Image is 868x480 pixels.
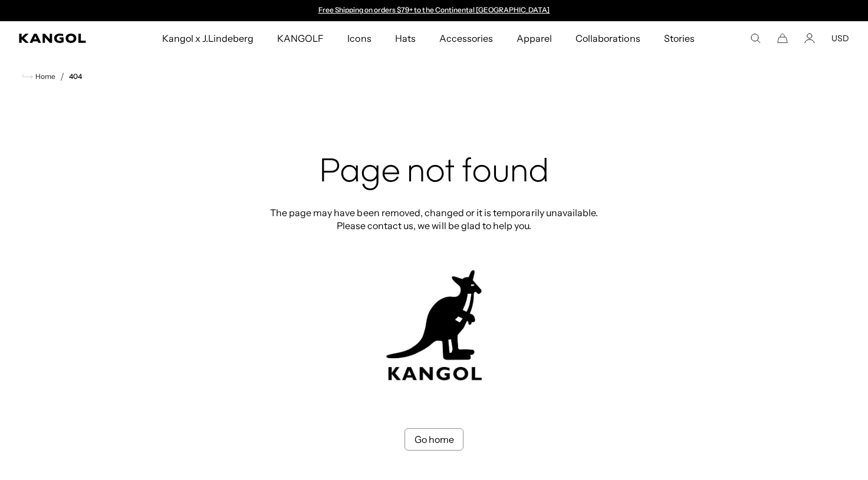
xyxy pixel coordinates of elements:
[313,6,555,15] div: 1 of 2
[162,21,254,55] span: Kangol x J.Lindeberg
[384,270,484,381] img: kangol-404-logo.jpg
[517,21,552,55] span: Apparel
[405,428,463,451] a: Go home
[313,6,555,15] slideshow-component: Announcement bar
[664,21,695,55] span: Stories
[336,21,383,55] a: Icons
[19,34,106,43] a: Kangol
[69,72,82,81] a: 404
[652,21,706,55] a: Stories
[150,21,266,55] a: Kangol x J.Lindeberg
[777,33,788,44] button: Cart
[55,69,64,84] li: /
[267,154,601,192] h2: Page not found
[313,6,555,15] div: Announcement
[265,21,336,55] a: KANGOLF
[267,206,601,232] p: The page may have been removed, changed or it is temporarily unavailable. Please contact us, we w...
[428,21,505,55] a: Accessories
[564,21,652,55] a: Collaborations
[277,21,324,55] span: KANGOLF
[831,33,849,44] button: USD
[347,21,371,55] span: Icons
[576,21,640,55] span: Collaborations
[395,21,416,55] span: Hats
[318,5,550,14] a: Free Shipping on orders $79+ to the Continental [GEOGRAPHIC_DATA]
[22,71,55,82] a: Home
[750,33,761,44] summary: Search here
[505,21,564,55] a: Apparel
[804,33,815,44] a: Account
[439,21,493,55] span: Accessories
[33,72,55,81] span: Home
[383,21,428,55] a: Hats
